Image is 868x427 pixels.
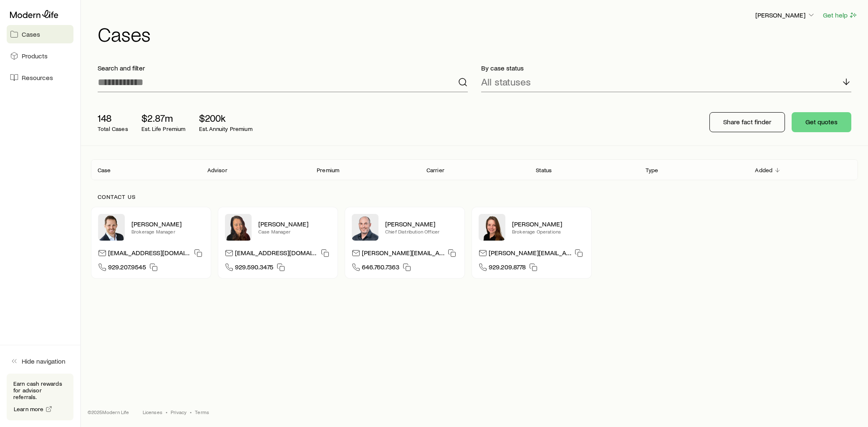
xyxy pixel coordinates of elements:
span: Products [22,52,48,60]
button: [PERSON_NAME] [755,10,816,20]
button: Get help [823,10,858,20]
p: By case status [481,64,851,72]
p: [PERSON_NAME] [385,220,458,228]
p: [EMAIL_ADDRESS][DOMAIN_NAME] [108,249,191,260]
span: Cases [22,30,40,38]
img: Nick Weiler [98,214,125,241]
p: Advisor [207,167,227,173]
p: Status [536,167,552,173]
p: [PERSON_NAME][EMAIL_ADDRESS][DOMAIN_NAME] [489,249,571,260]
p: 148 [98,112,128,124]
button: Get quotes [792,112,851,132]
p: Search and filter [98,64,468,72]
p: Brokerage Operations [512,228,585,235]
button: Share fact finder [709,112,785,132]
p: [PERSON_NAME] [131,220,204,228]
span: 929.590.3475 [235,263,273,274]
h1: Cases [98,24,858,44]
p: [PERSON_NAME] [258,220,331,228]
span: Learn more [14,406,44,412]
p: [EMAIL_ADDRESS][DOMAIN_NAME] [235,249,318,260]
a: Licenses [143,409,162,415]
p: $200k [199,112,252,124]
p: [PERSON_NAME] [512,220,585,228]
a: Resources [7,68,73,87]
div: Client cases [91,159,858,180]
p: Est. Life Premium [141,126,186,132]
p: Chief Distribution Officer [385,228,458,235]
p: Type [646,167,659,173]
p: © 2025 Modern Life [88,409,129,415]
img: Ellen Wall [479,214,505,241]
span: 929.207.9545 [108,263,146,274]
a: Cases [7,25,73,43]
p: All statuses [481,76,531,88]
p: Added [755,167,772,173]
span: • [166,409,167,415]
p: Earn cash rewards for advisor referrals. [13,380,67,400]
img: Abby McGuigan [225,214,252,241]
p: [PERSON_NAME][EMAIL_ADDRESS][DOMAIN_NAME] [362,249,444,260]
p: Contact us [98,193,851,200]
a: Products [7,47,73,65]
a: Privacy [171,409,187,415]
span: • [190,409,192,415]
span: Resources [22,73,53,82]
p: Carrier [426,167,444,173]
p: [PERSON_NAME] [755,11,815,19]
p: Total Cases [98,126,128,132]
a: Terms [195,409,209,415]
p: Premium [317,167,339,173]
span: 646.760.7363 [362,263,399,274]
button: Hide navigation [7,352,73,370]
p: Est. Annuity Premium [199,126,252,132]
div: Earn cash rewards for advisor referrals.Learn more [7,374,73,420]
p: Share fact finder [723,118,771,126]
p: $2.87m [141,112,186,124]
span: Hide navigation [22,357,66,365]
p: Case Manager [258,228,331,235]
img: Dan Pierson [352,214,378,241]
span: 929.209.8778 [489,263,526,274]
p: Case [98,167,111,173]
p: Brokerage Manager [131,228,204,235]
